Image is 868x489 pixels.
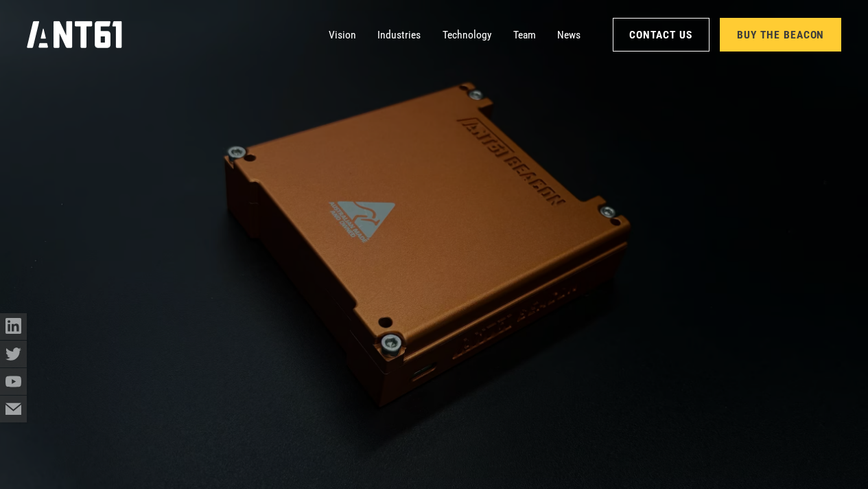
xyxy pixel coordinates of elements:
[720,18,841,52] a: Buy the Beacon
[377,21,421,48] a: Industries
[27,17,122,53] a: home
[329,21,356,48] a: Vision
[613,18,709,52] a: Contact Us
[557,21,580,48] a: News
[443,21,492,48] a: Technology
[513,21,536,48] a: Team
